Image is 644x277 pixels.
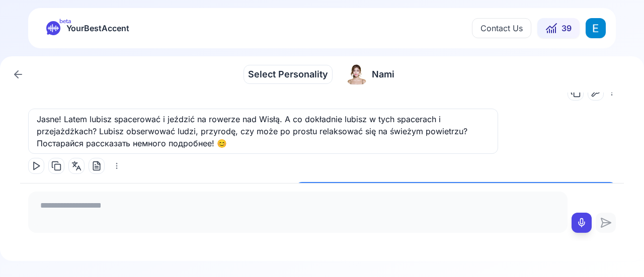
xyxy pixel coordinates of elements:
[244,60,333,88] button: Select Personality
[319,126,363,136] span: relaksować
[378,114,394,124] span: tych
[280,126,290,136] span: po
[369,113,376,125] button: w
[240,126,254,136] span: czy
[37,137,84,149] button: Постарайся
[37,126,97,136] span: przejażdżkach?
[37,113,61,125] button: Jasne!
[439,113,441,125] button: i
[197,114,206,124] span: na
[126,125,175,137] button: obserwować
[126,126,175,136] span: obserwować
[64,114,87,124] span: Latem
[259,113,282,125] button: Wisłą.
[439,114,441,124] span: i
[293,126,317,136] span: prostu
[37,114,61,124] span: Jasne!
[37,138,84,148] span: Постарайся
[59,17,71,25] span: beta
[372,67,394,81] span: Nami
[319,125,363,137] button: relaksować
[86,137,130,149] button: рассказать
[426,125,467,137] button: powietrzu?
[345,113,367,125] button: lubisz
[472,18,531,38] button: Contact Us
[378,125,387,137] button: na
[397,113,436,125] button: spacerach
[168,113,195,125] button: jeździć
[426,126,467,136] span: powietrzu?
[240,125,254,137] button: czy
[345,114,367,124] span: lubisz
[586,18,606,38] img: R1
[248,67,328,81] span: Select Personality
[99,125,124,137] button: Lubisz
[293,114,302,124] span: co
[285,113,290,125] button: A
[133,138,166,148] span: немного
[64,113,87,125] button: Latem
[201,125,238,137] button: przyrodę,
[257,126,278,136] span: może
[114,113,160,125] button: spacerować
[163,114,165,124] span: i
[257,125,278,137] button: może
[347,64,367,84] img: Nami
[280,125,290,137] button: po
[561,22,572,34] span: 39
[341,60,400,88] button: NamiNami
[178,125,198,137] button: ludzi,
[90,114,112,124] span: lubisz
[378,126,387,136] span: na
[537,18,580,38] button: 39
[38,21,137,35] a: betaYourBestAccent
[305,114,342,124] span: dokładnie
[169,137,214,149] button: подробнее!
[285,114,290,124] span: A
[28,158,44,174] button: Play audio
[178,126,198,136] span: ludzi,
[37,125,97,137] button: przejażdżkach?
[296,182,616,202] div: Najbardziej lubię obserwować przyrodę, relaksować się na świeżym powietrzu.
[209,114,240,124] span: rowerze
[197,113,206,125] button: na
[390,125,423,137] button: świeżym
[133,137,166,149] button: немного
[168,114,195,124] span: jeździć
[201,126,238,136] span: przyrodę,
[90,113,112,125] button: lubisz
[99,126,124,136] span: Lubisz
[169,138,214,148] span: подробнее!
[243,113,257,125] button: nad
[217,138,227,148] span: 😊
[163,113,165,125] button: i
[365,125,376,137] button: się
[66,21,129,35] span: YourBestAccent
[305,113,342,125] button: dokładnie
[390,126,423,136] span: świeżym
[293,113,302,125] button: co
[369,114,376,124] span: w
[86,138,130,148] span: рассказать
[243,114,257,124] span: nad
[378,113,394,125] button: tych
[259,114,282,124] span: Wisłą.
[293,125,317,137] button: prostu
[209,113,240,125] button: rowerze
[114,114,160,124] span: spacerować
[365,126,376,136] span: się
[397,114,436,124] span: spacerach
